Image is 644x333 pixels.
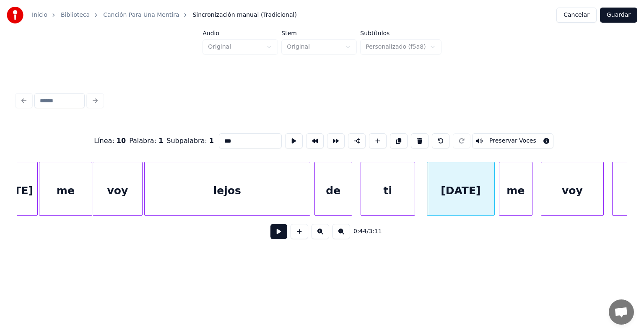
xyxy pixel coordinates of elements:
span: 1 [158,137,163,145]
span: 0:44 [353,227,366,236]
label: Audio [203,30,278,36]
button: Cancelar [556,8,597,23]
div: Chat abierto [609,299,634,325]
img: youka [7,7,23,23]
div: Palabra : [129,136,163,146]
label: Subtítulos [360,30,441,36]
button: Toggle [472,133,553,148]
nav: breadcrumb [32,11,297,19]
a: Inicio [32,11,47,19]
label: Stem [281,30,357,36]
a: Biblioteca [61,11,90,19]
div: Subpalabra : [166,136,214,146]
div: / [353,227,374,236]
button: Guardar [600,8,637,23]
span: 1 [209,137,214,145]
a: Canción Para Una Mentira [103,11,179,19]
div: Línea : [94,136,126,146]
span: 10 [117,137,126,145]
span: Sincronización manual (Tradicional) [192,11,296,19]
span: 3:11 [369,227,382,236]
